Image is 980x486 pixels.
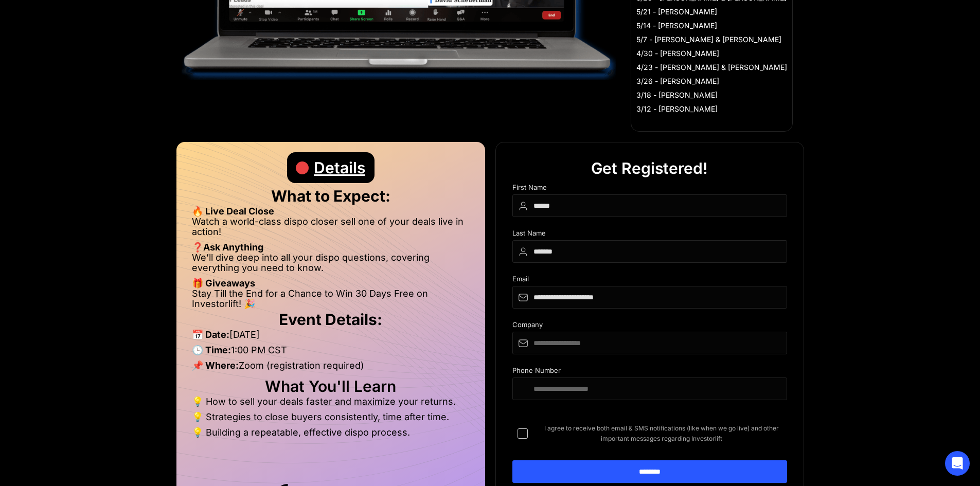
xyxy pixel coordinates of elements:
li: 💡 How to sell your deals faster and maximize your returns. [192,397,470,412]
div: Details [314,152,365,183]
li: Zoom (registration required) [192,361,470,376]
div: Last Name [512,229,787,240]
strong: What to Expect: [271,187,390,205]
div: Email [512,275,787,286]
li: We’ll dive deep into all your dispo questions, covering everything you need to know. [192,253,470,278]
div: Open Intercom Messenger [945,451,970,476]
strong: ❓Ask Anything [192,242,263,253]
strong: 📅 Date: [192,329,229,340]
div: Get Registered! [591,153,708,184]
li: 💡 Strategies to close buyers consistently, time after time. [192,412,470,427]
strong: 📌 Where: [192,360,239,371]
li: Watch a world-class dispo closer sell one of your deals live in action! [192,217,470,242]
li: 💡 Building a repeatable, effective dispo process. [192,427,470,438]
h2: What You'll Learn [192,381,470,391]
strong: 🎁 Giveaways [192,278,255,289]
span: I agree to receive both email & SMS notifications (like when we go live) and other important mess... [536,423,787,444]
div: Phone Number [512,367,787,377]
div: Company [512,321,787,332]
li: 1:00 PM CST [192,345,470,361]
li: [DATE] [192,330,470,345]
div: First Name [512,184,787,194]
strong: Event Details: [279,310,382,329]
li: Stay Till the End for a Chance to Win 30 Days Free on Investorlift! 🎉 [192,289,470,309]
strong: 🕒 Time: [192,345,231,355]
strong: 🔥 Live Deal Close [192,206,274,217]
